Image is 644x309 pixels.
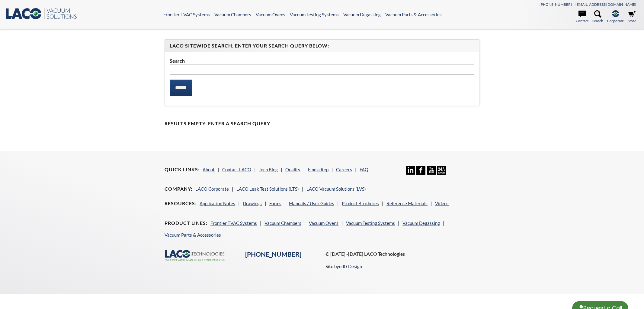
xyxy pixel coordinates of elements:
p: Site by [325,263,362,270]
a: Contact [576,10,588,24]
a: Vacuum Degassing [343,12,381,17]
a: Quality [285,167,300,172]
a: Forms [269,201,281,206]
a: [PHONE_NUMBER] [245,250,301,258]
a: Vacuum Parts & Accessories [165,232,221,238]
a: Vacuum Testing Systems [290,12,339,17]
a: Drawings [243,201,262,206]
a: 24/7 Support [437,170,446,176]
a: Find a Rep [308,167,328,172]
a: Store [628,10,636,24]
p: © [DATE] -[DATE] LACO Technologies [325,250,479,258]
h4: Quick Links [165,166,200,173]
a: [PHONE_NUMBER] [540,2,572,7]
a: Vacuum Chambers [264,220,301,226]
a: Contact LACO [222,167,251,172]
label: Search [170,57,474,65]
a: Vacuum Degassing [402,220,440,226]
h4: Company [165,186,192,192]
a: Application Notes [200,201,235,206]
a: Frontier TVAC Systems [163,12,210,17]
a: Vacuum Testing Systems [346,220,395,226]
a: Search [592,10,603,24]
a: [EMAIL_ADDRESS][DOMAIN_NAME] [575,2,636,7]
h4: Results Empty: Enter a Search Query [165,120,479,127]
a: LACO Vacuum Solutions (LVS) [306,186,366,192]
a: Frontier TVAC Systems [210,220,257,226]
a: Product Brochures [342,201,379,206]
a: Careers [336,167,352,172]
a: Vacuum Parts & Accessories [385,12,442,17]
span: Corporate [607,18,624,24]
a: FAQ [360,167,368,172]
a: LACO Corporate [195,186,229,192]
a: Tech Blog [259,167,278,172]
a: edG Design [339,264,362,269]
a: Vacuum Ovens [309,220,338,226]
a: Vacuum Chambers [214,12,251,17]
a: Videos [435,201,449,206]
a: Reference Materials [386,201,428,206]
h4: Product Lines [165,220,207,226]
a: Vacuum Ovens [256,12,285,17]
h4: Resources [165,200,197,207]
a: About [203,167,215,172]
img: 24/7 Support Icon [437,166,446,175]
h4: LACO Sitewide Search. Enter your Search Query Below: [170,43,474,49]
a: Manuals / User Guides [289,201,334,206]
a: LACO Leak Test Solutions (LTS) [236,186,299,192]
